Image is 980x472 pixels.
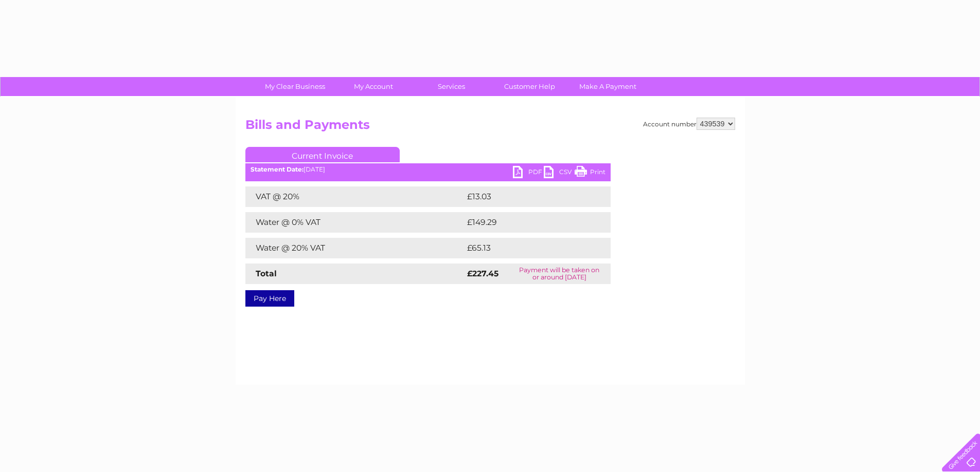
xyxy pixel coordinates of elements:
[643,118,735,130] div: Account number
[245,166,611,173] div: [DATE]
[487,77,572,96] a: Customer Help
[245,238,465,258] td: Water @ 20% VAT
[331,77,416,96] a: My Account
[245,290,294,307] a: Pay Here
[508,263,611,284] td: Payment will be taken on or around [DATE]
[409,77,494,96] a: Services
[245,147,400,162] a: Current Invoice
[245,212,465,233] td: Water @ 0% VAT
[544,166,575,181] a: CSV
[575,166,605,181] a: Print
[465,238,589,258] td: £65.13
[251,165,304,173] b: Statement Date:
[467,269,498,278] strong: £227.45
[465,186,589,207] td: £13.03
[245,186,465,207] td: VAT @ 20%
[256,269,277,278] strong: Total
[513,166,544,181] a: PDF
[245,118,735,137] h2: Bills and Payments
[253,77,337,96] a: My Clear Business
[465,212,592,233] td: £149.29
[565,77,650,96] a: Make A Payment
